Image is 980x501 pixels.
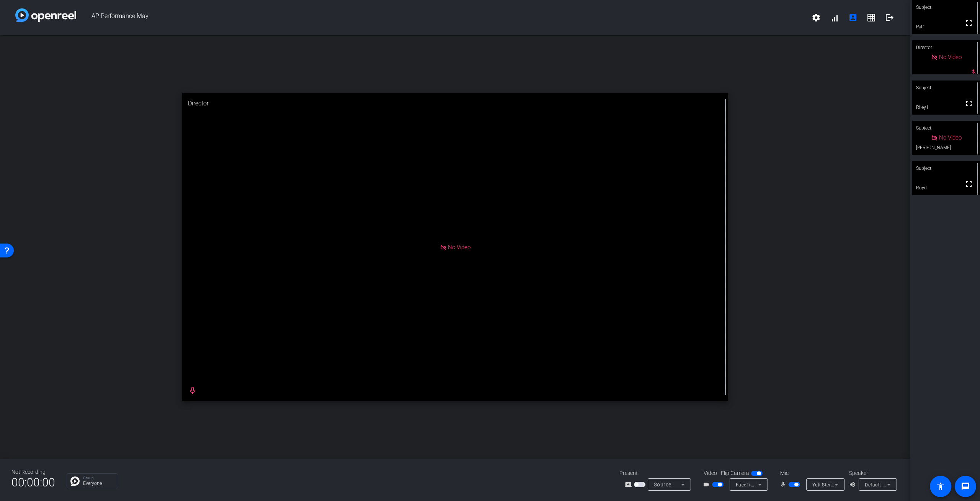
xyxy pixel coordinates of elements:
div: Present [619,469,696,477]
mat-icon: logout [885,13,894,22]
span: Source [654,481,671,488]
div: Subject [912,121,980,135]
mat-icon: volume_up [849,480,858,489]
span: No Video [939,54,962,61]
div: Speaker [849,469,895,477]
mat-icon: fullscreen [964,99,973,108]
span: Video [704,469,717,477]
div: Subject [912,80,980,95]
mat-icon: fullscreen [964,179,973,189]
div: Subject [912,161,980,176]
mat-icon: mic_none [779,480,789,489]
div: Mic [773,469,849,477]
span: Yeti Stereo Microphone (046d:0ab7) [812,481,893,488]
div: Director [182,93,728,114]
img: white-gradient.svg [15,8,76,22]
div: Director [912,40,980,55]
span: Default - iMac Pro Speakers (Built-in) [865,481,947,488]
mat-icon: message [961,482,970,491]
button: signal_cellular_alt [825,8,844,27]
mat-icon: accessibility [936,482,945,491]
span: AP Performance May [76,8,807,27]
p: Group [83,476,114,480]
mat-icon: grid_on [867,13,876,22]
span: Flip Camera [721,469,749,477]
mat-icon: account_box [848,13,857,22]
span: FaceTime HD Camera (Built-in) (05ac:8514) [736,481,834,488]
span: No Video [448,243,470,250]
span: No Video [939,134,962,141]
div: Not Recording [11,468,55,476]
img: Chat Icon [70,476,80,486]
mat-icon: screen_share_outline [625,480,634,489]
mat-icon: settings [812,13,821,22]
mat-icon: videocam_outline [703,480,712,489]
p: Everyone [83,481,114,486]
mat-icon: fullscreen [964,18,973,28]
span: 00:00:00 [11,473,55,492]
